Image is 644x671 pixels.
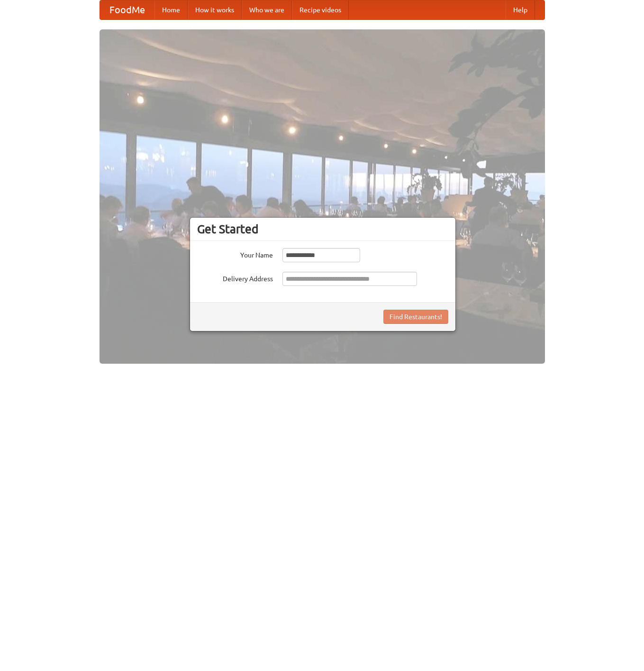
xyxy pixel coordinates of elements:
[154,0,188,19] a: Home
[383,310,448,324] button: Find Restaurants!
[100,0,154,19] a: FoodMe
[242,0,292,19] a: Who we are
[197,222,448,236] h3: Get Started
[188,0,242,19] a: How it works
[506,0,535,19] a: Help
[197,248,273,260] label: Your Name
[292,0,349,19] a: Recipe videos
[197,272,273,284] label: Delivery Address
